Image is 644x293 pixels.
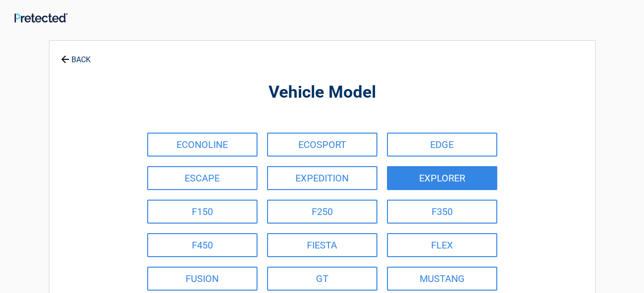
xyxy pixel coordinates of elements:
a: FIESTA [267,233,377,257]
a: FUSION [147,267,258,291]
a: ECONOLINE [147,133,258,157]
a: MUSTANG [387,267,497,291]
a: F450 [147,233,258,257]
a: F150 [147,200,258,224]
a: FLEX [387,233,497,257]
a: GT [267,267,377,291]
img: Main Logo [14,13,68,23]
a: F250 [267,200,377,224]
a: ECOSPORT [267,133,377,157]
a: BACK [59,47,93,64]
a: ESCAPE [147,166,258,190]
a: EXPLORER [387,166,497,190]
a: F350 [387,200,497,224]
a: EDGE [387,133,497,157]
h2: Vehicle Model [102,81,542,104]
a: EXPEDITION [267,166,377,190]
